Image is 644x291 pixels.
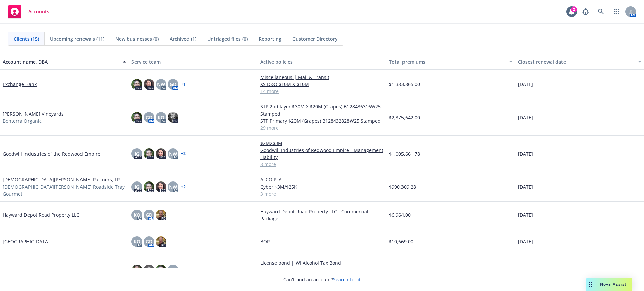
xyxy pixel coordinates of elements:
div: 2 [571,6,577,12]
a: Accounts [5,2,52,21]
a: Report a Bug [579,5,592,18]
span: Can't find an account? [283,276,361,283]
span: [DATE] [518,211,533,218]
span: JG [135,183,139,190]
span: GD [146,238,152,245]
img: photo [156,181,166,192]
span: New businesses (0) [115,35,159,42]
div: Drag to move [586,278,595,291]
span: $990,309.28 [389,183,416,190]
span: [DATE] [518,266,533,273]
span: GD [146,211,152,218]
button: Nova Assist [586,278,632,291]
a: 3 more [260,190,384,197]
span: Upcoming renewals (11) [50,35,104,42]
a: License bond | WI Alcohol Tax Bond [260,259,384,266]
span: [DEMOGRAPHIC_DATA][PERSON_NAME] Roadside Tray Gourmet [3,183,126,197]
img: photo [131,265,142,275]
img: photo [144,79,154,90]
span: [DATE] [518,114,533,121]
a: [DEMOGRAPHIC_DATA][PERSON_NAME] Partners, LP [3,176,120,183]
a: Exchange Bank [3,81,37,88]
img: photo [131,79,142,90]
a: Miscellaneous | Mail & Transit [260,74,384,81]
span: [DATE] [518,81,533,88]
img: photo [156,236,166,247]
a: STP 2nd layer $30M X $20M (Grapes) B128436316W25 Stamped [260,103,384,117]
button: Active policies [258,54,386,70]
a: 14 more [260,88,384,95]
img: photo [144,148,154,159]
span: $6,964.00 [389,211,411,218]
a: Goodwill Industries of Redwood Empire - Management Liability [260,147,384,161]
span: KO [158,114,164,121]
a: BOP [260,238,384,245]
span: $10,669.00 [389,238,413,245]
button: Closest renewal date [515,54,644,70]
span: JG [135,150,139,157]
a: Search for it [333,276,361,283]
span: Reporting [259,35,281,42]
a: XS D&O $10M X $10M [260,81,384,88]
img: photo [144,265,154,275]
span: [DATE] [518,238,533,245]
a: $2MX$3M [260,140,384,147]
span: GD [170,81,176,88]
span: KO [133,211,140,218]
a: 8 more [260,161,384,168]
a: Goodwill Industries of the Redwood Empire [3,150,100,157]
span: NW [169,183,177,190]
a: Hayward Depot Road Property LLC [3,211,79,218]
span: $1,005,661.78 [389,150,420,157]
span: HB [170,266,176,273]
span: Bonterra Organic [3,117,42,124]
span: GD [146,114,152,121]
span: Customer Directory [292,35,338,42]
span: Untriaged files (0) [207,35,248,42]
a: [GEOGRAPHIC_DATA] [3,238,50,245]
a: [PERSON_NAME] Wine Estates LLC [3,266,79,273]
span: [DATE] [518,183,533,190]
button: Total premiums [386,54,515,70]
a: Cyber $3M/$25K [260,183,384,190]
img: photo [144,181,154,192]
a: STP Primary $20M (Grapes) B128432828W25 Stamped [260,117,384,124]
img: photo [156,210,166,220]
img: photo [156,265,166,275]
span: $1,383,865.00 [389,81,420,88]
a: + 1 [181,82,186,86]
img: photo [156,148,166,159]
div: Active policies [260,58,384,65]
img: photo [131,112,142,123]
a: + 2 [181,152,186,156]
span: [DATE] [518,150,533,157]
a: Search [594,5,608,18]
span: $2,375,642.00 [389,114,420,121]
button: Service team [129,54,258,70]
span: KO [133,238,140,245]
div: Closest renewal date [518,58,634,65]
span: Archived (1) [170,35,196,42]
a: AFCO PFA [260,176,384,183]
a: 29 more [260,124,384,131]
div: Total premiums [389,58,505,65]
span: $1,372,262.00 [389,266,420,273]
a: [PERSON_NAME] Vineyards [3,110,64,117]
span: NW [169,150,177,157]
a: License bond | KS Special Order Shipping [260,266,384,273]
span: Nova Assist [600,281,627,287]
span: Accounts [28,9,49,14]
span: NW [157,81,165,88]
div: Account name, DBA [3,58,119,65]
div: Service team [131,58,255,65]
img: photo [168,112,178,123]
a: + 2 [181,185,186,189]
span: Clients (15) [14,35,39,42]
